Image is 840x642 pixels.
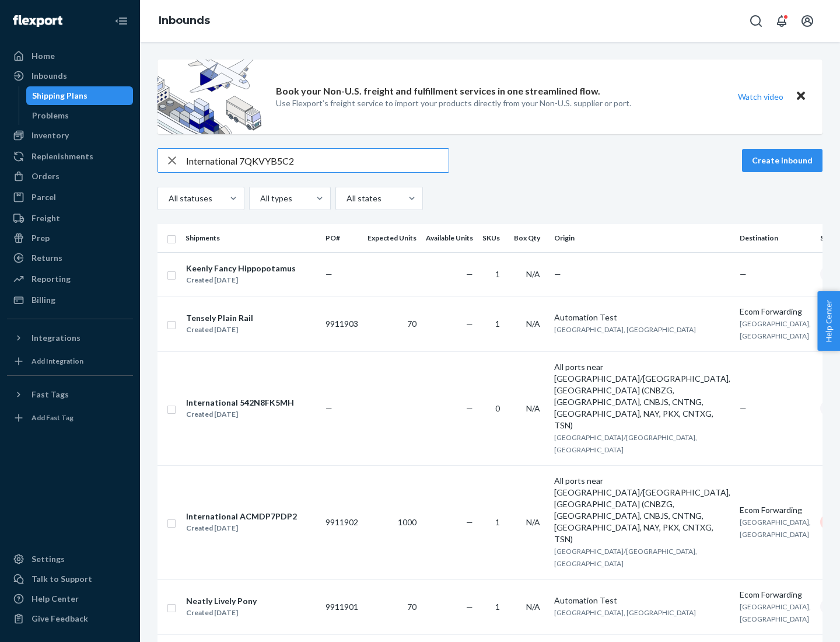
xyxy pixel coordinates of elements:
[325,269,332,279] span: —
[7,329,133,347] button: Integrations
[345,193,346,204] input: All states
[740,602,811,623] span: [GEOGRAPHIC_DATA], [GEOGRAPHIC_DATA]
[7,67,133,85] a: Inbounds
[186,607,257,619] div: Created [DATE]
[32,332,80,344] div: Integrations
[526,602,540,612] span: N/A
[554,269,561,279] span: —
[32,356,83,366] div: Add Integration
[7,209,133,228] a: Freight
[259,193,260,204] input: All types
[32,212,60,224] div: Freight
[770,9,793,33] button: Open notifications
[7,249,133,267] a: Returns
[13,15,62,27] img: Flexport logo
[549,224,735,252] th: Origin
[7,47,133,65] a: Home
[32,232,50,244] div: Prep
[495,517,500,527] span: 1
[186,397,294,409] div: International 542N8FK5MH
[26,86,134,105] a: Shipping Plans
[32,151,93,162] div: Replenishments
[186,409,294,420] div: Created [DATE]
[32,553,65,565] div: Settings
[159,14,210,27] a: Inbounds
[32,593,79,605] div: Help Center
[32,130,69,141] div: Inventory
[7,147,133,166] a: Replenishments
[186,263,296,274] div: Keenly Fancy Hippopotamus
[421,224,478,252] th: Available Units
[526,269,540,279] span: N/A
[554,475,730,545] div: All ports near [GEOGRAPHIC_DATA]/[GEOGRAPHIC_DATA], [GEOGRAPHIC_DATA] (CNBZG, [GEOGRAPHIC_DATA], ...
[526,319,540,329] span: N/A
[32,273,71,285] div: Reporting
[32,170,60,182] div: Orders
[32,573,92,585] div: Talk to Support
[276,97,631,109] p: Use Flexport’s freight service to import your products directly from your Non-U.S. supplier or port.
[740,403,747,413] span: —
[466,403,473,413] span: —
[7,352,133,371] a: Add Integration
[740,269,747,279] span: —
[740,589,811,601] div: Ecom Forwarding
[32,413,73,423] div: Add Fast Tag
[325,403,332,413] span: —
[186,595,257,607] div: Neatly Lively Pony
[466,602,473,612] span: —
[407,602,416,612] span: 70
[554,325,696,334] span: [GEOGRAPHIC_DATA], [GEOGRAPHIC_DATA]
[186,511,297,522] div: International ACMDP7PDP2
[32,191,56,203] div: Parcel
[186,324,253,336] div: Created [DATE]
[321,465,363,579] td: 9911902
[7,609,133,628] button: Give Feedback
[509,224,549,252] th: Box Qty
[7,385,133,404] button: Fast Tags
[554,608,696,617] span: [GEOGRAPHIC_DATA], [GEOGRAPHIC_DATA]
[740,319,811,340] span: [GEOGRAPHIC_DATA], [GEOGRAPHIC_DATA]
[32,90,87,102] div: Shipping Plans
[740,504,811,516] div: Ecom Forwarding
[7,291,133,309] a: Billing
[32,389,69,400] div: Fast Tags
[495,403,500,413] span: 0
[321,224,363,252] th: PO#
[7,188,133,207] a: Parcel
[363,224,421,252] th: Expected Units
[7,589,133,608] a: Help Center
[7,570,133,588] a: Talk to Support
[32,294,55,306] div: Billing
[186,274,296,286] div: Created [DATE]
[32,252,62,264] div: Returns
[398,517,416,527] span: 1000
[466,269,473,279] span: —
[495,269,500,279] span: 1
[526,517,540,527] span: N/A
[32,70,67,82] div: Inbounds
[730,88,791,105] button: Watch video
[181,224,321,252] th: Shipments
[32,110,69,121] div: Problems
[793,88,808,105] button: Close
[186,312,253,324] div: Tensely Plain Rail
[276,85,600,98] p: Book your Non-U.S. freight and fulfillment services in one streamlined flow.
[478,224,509,252] th: SKUs
[740,518,811,539] span: [GEOGRAPHIC_DATA], [GEOGRAPHIC_DATA]
[186,522,297,534] div: Created [DATE]
[321,579,363,634] td: 9911901
[167,193,169,204] input: All statuses
[466,319,473,329] span: —
[7,409,133,427] a: Add Fast Tag
[186,149,449,172] input: Search inbounds by name, destination, msku...
[466,517,473,527] span: —
[495,319,500,329] span: 1
[110,9,133,33] button: Close Navigation
[735,224,815,252] th: Destination
[7,550,133,568] a: Settings
[817,291,840,351] button: Help Center
[744,9,768,33] button: Open Search Box
[554,312,730,323] div: Automation Test
[554,595,730,606] div: Automation Test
